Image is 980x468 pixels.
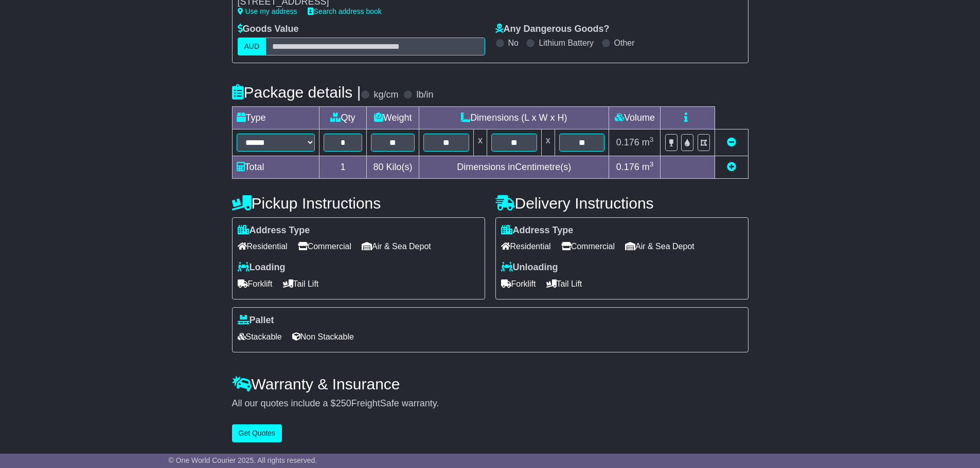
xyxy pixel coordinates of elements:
[650,136,654,143] sup: 3
[232,156,319,178] td: Total
[616,162,639,172] span: 0.176
[232,106,319,129] td: Type
[614,38,635,48] label: Other
[419,106,609,129] td: Dimensions (L x W x H)
[642,137,654,147] span: m
[561,238,615,254] span: Commercial
[373,89,398,101] label: kg/cm
[373,162,384,172] span: 80
[238,315,274,326] label: Pallet
[238,225,310,236] label: Address Type
[616,137,639,147] span: 0.176
[501,225,574,236] label: Address Type
[495,24,610,35] label: Any Dangerous Goods?
[727,162,736,172] a: Add new item
[642,162,654,172] span: m
[238,7,297,15] a: Use my address
[238,276,273,292] span: Forklift
[238,38,266,55] label: AUD
[336,398,351,408] span: 250
[727,137,736,147] a: Remove this item
[298,238,351,254] span: Commercial
[232,84,361,101] h4: Package details |
[539,38,594,48] label: Lithium Battery
[419,156,609,178] td: Dimensions in Centimetre(s)
[501,262,558,273] label: Unloading
[238,238,288,254] span: Residential
[501,238,551,254] span: Residential
[292,329,354,345] span: Non Stackable
[609,106,661,129] td: Volume
[238,24,299,35] label: Goods Value
[308,7,382,15] a: Search address book
[495,195,749,212] h4: Delivery Instructions
[283,276,319,292] span: Tail Lift
[501,276,536,292] span: Forklift
[367,106,419,129] td: Weight
[232,195,485,212] h4: Pickup Instructions
[367,156,419,178] td: Kilo(s)
[541,129,555,156] td: x
[473,129,487,156] td: x
[650,160,654,168] sup: 3
[362,238,431,254] span: Air & Sea Depot
[319,106,367,129] td: Qty
[416,89,433,101] label: lb/in
[232,424,282,442] button: Get Quotes
[319,156,367,178] td: 1
[232,376,749,392] h4: Warranty & Insurance
[508,38,519,48] label: No
[546,276,582,292] span: Tail Lift
[232,398,749,409] div: All our quotes include a $ FreightSafe warranty.
[238,262,286,273] label: Loading
[169,456,317,464] span: © One World Courier 2025. All rights reserved.
[238,329,282,345] span: Stackable
[625,238,694,254] span: Air & Sea Depot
